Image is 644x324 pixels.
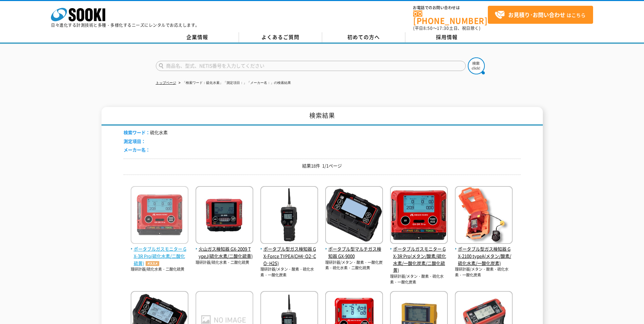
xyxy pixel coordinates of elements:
[455,186,513,246] img: GX-2100 typeA(メタン/酸素/硫化水素/一酸化炭素)
[239,32,322,42] a: よくあるご質問
[325,186,383,246] img: GX-9000
[124,129,168,136] li: 硫化水素
[196,246,253,260] span: 火山ガス検知器 GX-2009 TypeJ(硫化水素/二酸化硫黄)
[325,260,383,271] p: 理研計器/メタン・酸素・一酸化炭素・硫化水素・二酸化硫黄
[325,238,383,259] a: ポータブル型マルチガス検知器 GX-9000
[51,23,200,27] p: 日々進化する計測技術と多種・多様化するニーズにレンタルでお応えします。
[488,6,593,24] a: お見積り･お問い合わせはこちら
[260,238,318,267] a: ポータブル型ガス検知器 GX-Force TYPEA(CH4･O2･CO･H2S)
[196,186,253,246] img: GX-2009 TypeJ(硫化水素/二酸化硫黄)
[455,267,513,278] p: 理研計器/メタン・酸素・硫化水素・一酸化炭素
[124,146,150,153] span: メーカー名：
[495,10,586,20] span: はこちら
[144,261,161,266] img: オススメ
[196,260,253,266] p: 理研計器/硫化水素・二酸化硫黄
[405,32,489,42] a: 採用情報
[196,238,253,259] a: 火山ガス検知器 GX-2009 TypeJ(硫化水素/二酸化硫黄)
[413,6,488,10] span: お電話でのお問い合わせは
[508,11,565,19] strong: お見積り･お問い合わせ
[102,107,543,126] h1: 検索結果
[390,238,448,274] a: ポータブルガスモニター GX-3R Pro(メタン/酸素/硫化水素/一酸化炭素/二酸化硫黄)
[390,246,448,274] span: ポータブルガスモニター GX-3R Pro(メタン/酸素/硫化水素/一酸化炭素/二酸化硫黄)
[260,186,318,246] img: GX-Force TYPEA(CH4･O2･CO･H2S)
[131,238,188,267] a: ポータブルガスモニター GX-3R Pro(硫化水素/二酸化硫黄)オススメ
[156,61,466,71] input: 商品名、型式、NETIS番号を入力してください
[177,79,291,87] li: 「検索ワード：硫化水素」「測定項目：」「メーカー名：」の検索結果
[455,238,513,267] a: ポータブル型ガス検知器 GX-2100 typeA(メタン/酸素/硫化水素/一酸化炭素)
[413,11,488,24] a: [PHONE_NUMBER]
[390,186,448,246] img: GX-3R Pro(メタン/酸素/硫化水素/一酸化炭素/二酸化硫黄)
[390,274,448,285] p: 理研計器/メタン・酸素・硫化水素・一酸化炭素
[131,246,188,267] span: ポータブルガスモニター GX-3R Pro(硫化水素/二酸化硫黄)
[437,25,449,31] span: 17:30
[413,25,480,31] span: (平日 ～ 土日、祝日除く)
[124,138,146,144] span: 測定項目：
[325,246,383,260] span: ポータブル型マルチガス検知器 GX-9000
[347,33,380,41] span: 初めての方へ
[131,267,188,272] p: 理研計器/硫化水素・二酸化硫黄
[156,81,176,85] a: トップページ
[131,186,188,246] img: GX-3R Pro(硫化水素/二酸化硫黄)
[468,57,485,74] img: btn_search.png
[455,246,513,267] span: ポータブル型ガス検知器 GX-2100 typeA(メタン/酸素/硫化水素/一酸化炭素)
[260,267,318,278] p: 理研計器/メタン・酸素・硫化水素・一酸化炭素
[322,32,405,42] a: 初めての方へ
[124,129,150,136] span: 検索ワード：
[260,246,318,267] span: ポータブル型ガス検知器 GX-Force TYPEA(CH4･O2･CO･H2S)
[423,25,433,31] span: 8:50
[156,32,239,42] a: 企業情報
[124,162,521,169] p: 結果18件 1/1ページ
